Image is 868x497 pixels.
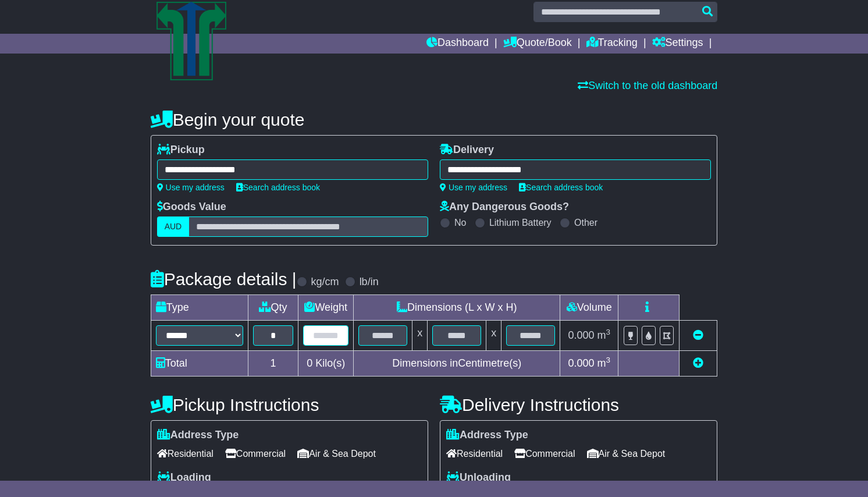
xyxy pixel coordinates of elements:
[311,276,339,289] label: kg/cm
[446,471,511,484] label: Unloading
[307,357,312,369] span: 0
[693,329,703,341] a: Remove this item
[440,144,494,157] label: Delivery
[568,329,595,341] span: 0.000
[157,183,225,192] a: Use my address
[412,321,428,351] td: x
[446,429,528,442] label: Address Type
[157,429,239,442] label: Address Type
[151,395,428,414] h4: Pickup Instructions
[354,351,560,377] td: Dimensions in Centimetre(s)
[426,34,489,54] a: Dashboard
[236,183,320,192] a: Search address book
[225,445,286,463] span: Commercial
[157,216,190,237] label: AUD
[440,395,717,414] h4: Delivery Instructions
[157,144,205,157] label: Pickup
[248,295,298,321] td: Qty
[151,351,248,377] td: Total
[486,321,501,351] td: x
[440,183,507,192] a: Use my address
[151,110,718,129] h4: Begin your quote
[297,445,376,463] span: Air & Sea Depot
[248,351,298,377] td: 1
[489,217,552,228] label: Lithium Battery
[578,80,717,91] a: Switch to the old dashboard
[454,217,466,228] label: No
[597,357,611,369] span: m
[503,34,572,54] a: Quote/Book
[446,445,503,463] span: Residential
[652,34,703,54] a: Settings
[574,217,597,228] label: Other
[298,351,354,377] td: Kilo(s)
[693,357,703,369] a: Add new item
[157,471,211,484] label: Loading
[157,445,214,463] span: Residential
[514,445,575,463] span: Commercial
[597,329,611,341] span: m
[568,357,595,369] span: 0.000
[360,276,379,289] label: lb/in
[586,34,638,54] a: Tracking
[587,445,666,463] span: Air & Sea Depot
[354,295,560,321] td: Dimensions (L x W x H)
[560,295,618,321] td: Volume
[606,328,611,336] sup: 3
[151,269,297,289] h4: Package details |
[440,201,569,214] label: Any Dangerous Goods?
[606,356,611,364] sup: 3
[298,295,354,321] td: Weight
[519,183,603,192] a: Search address book
[157,201,226,214] label: Goods Value
[151,295,248,321] td: Type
